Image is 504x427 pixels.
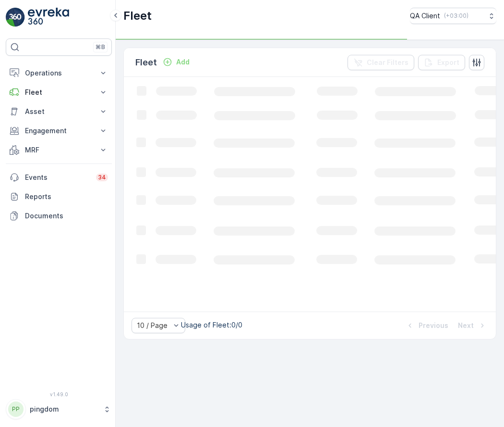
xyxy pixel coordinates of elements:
[458,321,474,330] p: Next
[98,174,106,181] p: 34
[6,121,112,140] button: Engagement
[181,320,242,330] p: Usage of Fleet : 0/0
[25,192,108,201] p: Reports
[348,55,414,70] button: Clear Filters
[25,211,108,221] p: Documents
[6,63,112,83] button: Operations
[6,140,112,160] button: MRF
[30,404,98,414] p: pingdom
[6,206,112,226] a: Documents
[410,11,440,21] p: QA Client
[367,58,408,67] p: Clear Filters
[404,320,449,331] button: Previous
[25,145,93,155] p: MRF
[8,402,24,417] div: PP
[25,173,90,182] p: Events
[96,43,105,51] p: ⌘B
[176,57,190,67] p: Add
[25,107,93,116] p: Asset
[6,168,112,187] a: Events34
[6,102,112,121] button: Asset
[6,8,25,27] img: logo
[135,56,157,69] p: Fleet
[25,88,93,97] p: Fleet
[6,399,112,419] button: PPpingdom
[6,391,112,397] span: v 1.49.0
[444,12,468,20] p: ( +03:00 )
[437,58,459,67] p: Export
[25,126,93,136] p: Engagement
[159,56,193,68] button: Add
[28,8,69,27] img: logo_light-DOdMpM7g.png
[6,83,112,102] button: Fleet
[6,187,112,206] a: Reports
[410,8,496,24] button: QA Client(+03:00)
[123,8,152,24] p: Fleet
[25,68,93,78] p: Operations
[418,55,465,70] button: Export
[419,321,448,330] p: Previous
[457,320,488,331] button: Next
